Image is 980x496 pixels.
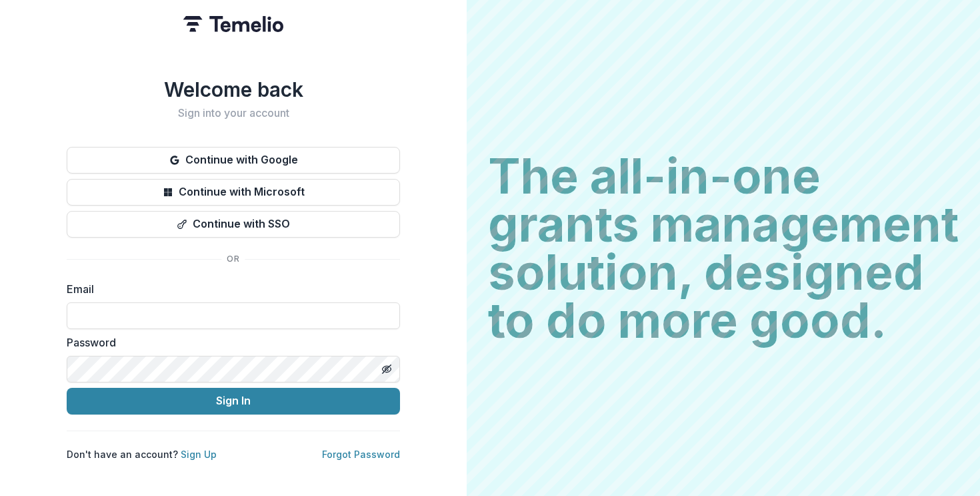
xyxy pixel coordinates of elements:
[376,358,397,380] button: Toggle password visibility
[67,388,400,415] button: Sign In
[181,449,217,460] a: Sign Up
[67,77,400,101] h1: Welcome back
[67,334,392,350] label: Password
[67,107,400,119] h2: Sign into your account
[67,447,217,461] p: Don't have an account?
[67,147,400,174] button: Continue with Google
[67,211,400,238] button: Continue with SSO
[67,179,400,206] button: Continue with Microsoft
[67,281,392,297] label: Email
[183,16,283,32] img: Temelio
[322,449,400,460] a: Forgot Password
